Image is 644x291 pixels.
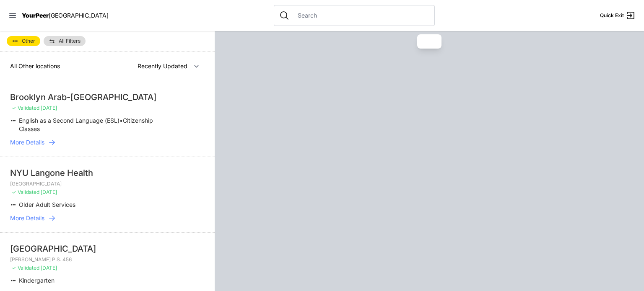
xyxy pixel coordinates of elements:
span: [DATE] [41,105,57,111]
div: Brooklyn Arab-[GEOGRAPHIC_DATA] [10,91,205,103]
span: More Details [10,138,44,147]
span: [DATE] [41,189,57,195]
span: • [119,117,123,124]
span: Older Adult Services [19,201,75,208]
span: All Other locations [10,62,60,70]
span: English as a Second Language (ESL) [19,117,119,124]
div: NYU Langone Health [10,167,205,179]
input: Search [293,11,429,20]
a: Quick Exit [600,10,636,21]
a: All Filters [44,36,86,46]
span: Quick Exit [600,12,624,19]
a: More Details [10,214,205,222]
p: [GEOGRAPHIC_DATA] [10,180,205,187]
span: Other [22,39,35,44]
span: More Details [10,214,44,222]
span: ✓ Validated [12,265,39,271]
span: YourPeer [22,12,49,19]
a: More Details [10,138,205,147]
span: ✓ Validated [12,105,39,111]
span: [DATE] [41,265,57,271]
span: All Filters [59,39,80,44]
div: [GEOGRAPHIC_DATA] [10,243,205,255]
p: [PERSON_NAME] P.S. 456 [10,256,205,263]
span: Kindergarten [19,277,55,284]
span: [GEOGRAPHIC_DATA] [49,12,109,19]
span: ✓ Validated [12,189,39,195]
a: YourPeer[GEOGRAPHIC_DATA] [22,13,109,18]
a: Other [7,36,40,46]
